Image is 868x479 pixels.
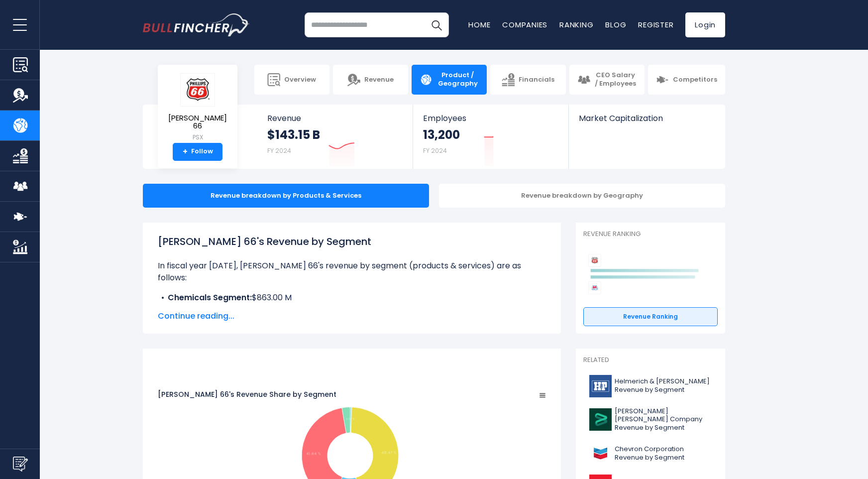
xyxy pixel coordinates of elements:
[166,133,229,142] small: PSX
[588,281,601,294] img: Marathon Petroleum Corporation competitors logo
[143,13,250,36] img: bullfincher logo
[257,105,413,169] a: Revenue $143.15 B FY 2024
[589,375,612,397] img: HP logo
[468,19,490,30] a: Home
[423,114,558,123] span: Employees
[423,146,447,155] small: FY 2024
[502,19,547,30] a: Companies
[588,254,601,267] img: Phillips 66 competitors logo
[583,372,718,400] a: Helmerich & [PERSON_NAME] Revenue by Segment
[648,65,725,95] a: Competitors
[490,65,565,95] a: Financials
[569,105,724,140] a: Market Capitalization
[589,408,612,431] img: BKR logo
[254,65,329,95] a: Overview
[685,12,725,37] a: Login
[519,76,554,84] span: Financials
[638,19,673,30] a: Register
[158,234,546,249] h1: [PERSON_NAME] 66's Revenue by Segment
[143,184,429,208] div: Revenue breakdown by Products & Services
[183,147,188,156] strong: +
[439,184,725,208] div: Revenue breakdown by Geography
[559,19,593,30] a: Ranking
[158,260,546,284] p: In fiscal year [DATE], [PERSON_NAME] 66's revenue by segment (products & services) are as follows:
[579,114,714,123] span: Market Capitalization
[605,19,626,30] a: Blog
[436,71,479,88] span: Product / Geography
[381,451,397,455] tspan: 45.47 %
[267,127,320,142] strong: $143.15 B
[424,12,449,37] button: Search
[333,65,408,95] a: Revenue
[267,114,403,123] span: Revenue
[364,76,394,84] span: Revenue
[158,389,336,399] tspan: [PERSON_NAME] 66's Revenue Share by Segment
[166,114,229,130] span: [PERSON_NAME] 66
[284,76,316,84] span: Overview
[158,292,546,304] li: $863.00 M
[615,445,712,462] span: Chevron Corporation Revenue by Segment
[569,65,645,95] a: CEO Salary / Employees
[267,146,291,155] small: FY 2024
[615,407,712,433] span: [PERSON_NAME] [PERSON_NAME] Company Revenue by Segment
[413,105,568,169] a: Employees 13,200 FY 2024
[589,442,612,465] img: CVX logo
[412,65,487,95] a: Product / Geography
[143,13,250,36] a: Go to homepage
[583,356,718,364] p: Related
[615,377,712,394] span: Helmerich & [PERSON_NAME] Revenue by Segment
[583,440,718,467] a: Chevron Corporation Revenue by Segment
[583,405,718,435] a: [PERSON_NAME] [PERSON_NAME] Company Revenue by Segment
[583,307,718,326] a: Revenue Ranking
[306,451,321,456] tspan: 41.64 %
[673,76,717,84] span: Competitors
[158,310,546,322] span: Continue reading...
[423,127,460,142] strong: 13,200
[168,292,252,303] b: Chemicals Segment:
[173,143,222,161] a: +Follow
[165,73,230,143] a: [PERSON_NAME] 66 PSX
[583,230,718,239] p: Revenue Ranking
[346,417,355,421] tspan: 0.42 %
[594,71,637,88] span: CEO Salary / Employees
